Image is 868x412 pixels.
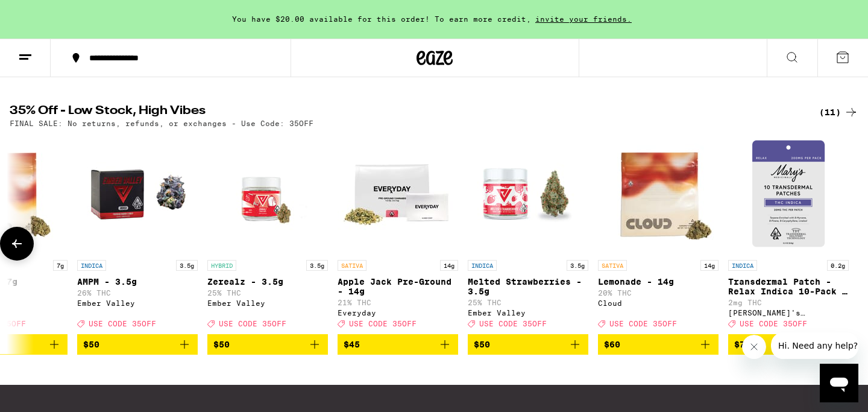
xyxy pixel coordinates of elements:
button: Add to bag [598,334,719,355]
p: FINAL SALE: No returns, refunds, or exchanges - Use Code: 35OFF [10,119,313,127]
span: USE CODE 35OFF [609,320,677,328]
button: Add to bag [728,334,849,355]
img: Cloud - Lemonade - 14g [598,133,719,254]
img: Ember Valley - AMPM - 3.5g [77,133,198,254]
a: Open page for Lemonade - 14g from Cloud [598,133,719,334]
span: USE CODE 35OFF [89,320,156,328]
div: Ember Valley [207,299,328,307]
div: Ember Valley [77,299,198,307]
p: Lemonade - 14g [598,277,719,287]
p: Zerealz - 3.5g [207,277,328,287]
p: 2mg THC [728,299,849,306]
a: Open page for Transdermal Patch - Relax Indica 10-Pack - 200mg from Mary's Medicinals [728,133,849,334]
span: $50 [83,340,99,349]
a: Open page for Zerealz - 3.5g from Ember Valley [207,133,328,334]
p: 20% THC [598,289,719,297]
p: 25% THC [468,299,588,306]
p: 3.5g [176,260,198,271]
a: Open page for AMPM - 3.5g from Ember Valley [77,133,198,334]
p: INDICA [468,260,497,271]
iframe: Button to launch messaging window [820,364,858,402]
a: Open page for Melted Strawberries - 3.5g from Ember Valley [468,133,588,334]
p: SATIVA [338,260,366,271]
a: (11) [819,105,858,119]
span: USE CODE 35OFF [479,320,547,328]
button: Add to bag [77,334,198,355]
p: INDICA [728,260,757,271]
p: 3.5g [567,260,588,271]
span: $70 [734,340,750,349]
p: Apple Jack Pre-Ground - 14g [338,277,458,296]
img: Mary's Medicinals - Transdermal Patch - Relax Indica 10-Pack - 200mg [728,133,849,254]
p: Melted Strawberries - 3.5g [468,277,588,296]
span: USE CODE 35OFF [740,320,807,328]
img: Ember Valley - Zerealz - 3.5g [207,133,328,254]
h2: 35% Off - Low Stock, High Vibes [10,105,799,119]
img: Everyday - Apple Jack Pre-Ground - 14g [338,133,458,254]
iframe: Close message [742,335,766,359]
button: Add to bag [338,334,458,355]
div: Cloud [598,299,719,307]
div: Ember Valley [468,309,588,317]
p: INDICA [77,260,106,271]
span: USE CODE 35OFF [349,320,417,328]
p: 14g [440,260,458,271]
button: Add to bag [468,334,588,355]
span: $45 [344,340,360,349]
p: HYBRID [207,260,236,271]
p: 26% THC [77,289,198,297]
span: You have $20.00 available for this order! To earn more credit, [232,15,531,23]
p: AMPM - 3.5g [77,277,198,287]
div: Everyday [338,309,458,317]
p: 0.2g [827,260,849,271]
span: $60 [604,340,620,349]
p: 3.5g [306,260,328,271]
span: invite your friends. [531,15,636,23]
p: 25% THC [207,289,328,297]
iframe: Message from company [771,332,858,359]
button: Add to bag [207,334,328,355]
div: [PERSON_NAME]'s Medicinals [728,309,849,317]
img: Ember Valley - Melted Strawberries - 3.5g [468,133,588,254]
p: SATIVA [598,260,627,271]
span: USE CODE 35OFF [219,320,286,328]
span: $50 [474,340,490,349]
p: 14g [700,260,719,271]
a: Open page for Apple Jack Pre-Ground - 14g from Everyday [338,133,458,334]
p: 7g [53,260,68,271]
span: $50 [213,340,230,349]
p: Transdermal Patch - Relax Indica 10-Pack - 200mg [728,277,849,296]
p: 21% THC [338,299,458,306]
